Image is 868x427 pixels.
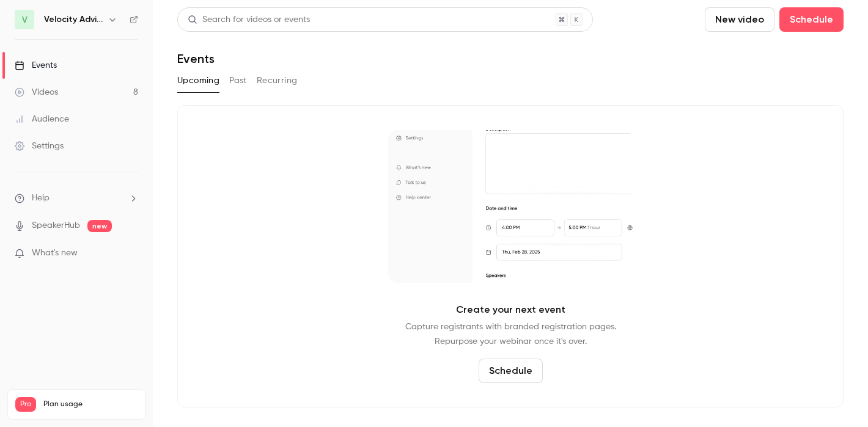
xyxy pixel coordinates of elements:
h6: Velocity Advisory Group [44,13,103,26]
div: Videos [15,86,58,98]
span: What's new [32,247,78,260]
button: Schedule [779,7,844,32]
iframe: Noticeable Trigger [123,248,138,259]
span: new [87,220,112,232]
button: Recurring [257,71,298,90]
button: Past [229,71,247,90]
div: Settings [15,140,64,152]
h1: Events [177,51,215,66]
p: Create your next event [456,302,565,317]
span: Pro [15,397,36,412]
span: Help [32,192,50,205]
span: Plan usage [43,400,138,409]
button: Schedule [479,359,543,383]
div: Search for videos or events [188,13,310,26]
div: Audience [15,113,69,125]
span: V [22,13,28,26]
button: New video [705,7,774,32]
li: help-dropdown-opener [15,192,138,205]
p: Capture registrants with branded registration pages. Repurpose your webinar once it's over. [405,319,616,349]
button: Upcoming [177,71,219,90]
div: Events [15,59,57,71]
a: SpeakerHub [32,219,80,232]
